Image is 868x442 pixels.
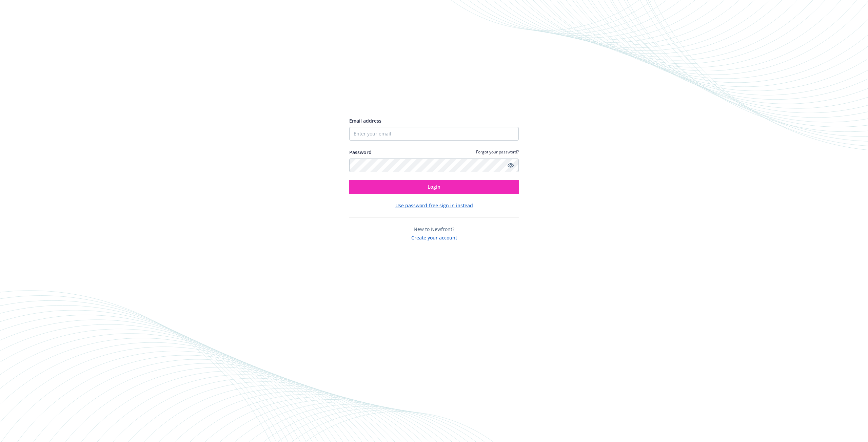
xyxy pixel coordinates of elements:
[476,149,519,155] a: Forgot your password?
[349,159,519,172] input: Enter your password
[507,161,515,169] a: Show password
[349,149,372,156] label: Password
[349,118,381,124] span: Email address
[349,180,519,194] button: Login
[411,233,457,241] button: Create your account
[349,93,413,105] img: Newfront logo
[349,127,519,141] input: Enter your email
[414,226,454,232] span: New to Newfront?
[395,202,473,209] button: Use password-free sign in instead
[428,184,440,190] span: Login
